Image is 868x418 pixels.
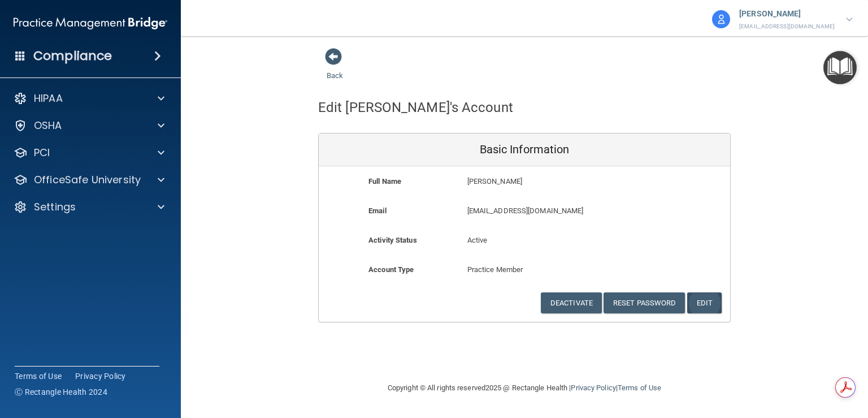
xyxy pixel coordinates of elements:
a: Terms of Use [15,370,62,382]
h4: Compliance [33,48,112,64]
a: HIPAA [14,92,164,105]
a: Terms of Use [618,383,661,392]
a: OfficeSafe University [14,173,164,187]
div: Basic Information [319,133,730,166]
h4: Edit [PERSON_NAME]'s Account [318,100,513,115]
a: OSHA [14,119,164,132]
a: PCI [14,146,164,160]
p: HIPAA [34,92,63,105]
p: [PERSON_NAME] [467,175,648,188]
p: Settings [34,200,76,214]
button: Edit [687,292,722,313]
p: OfficeSafe University [34,173,141,187]
b: Account Type [368,265,414,274]
b: Email [368,206,387,215]
div: Copyright © All rights reserved 2025 @ Rectangle Health | | [318,370,731,406]
a: Privacy Policy [75,370,126,382]
button: Reset Password [604,292,685,313]
a: Privacy Policy [571,383,615,392]
p: Active [467,234,582,247]
p: PCI [34,146,50,160]
p: OSHA [34,119,62,132]
button: Deactivate [541,292,602,313]
p: Practice Member [467,263,582,277]
img: arrow-down.227dba2b.svg [846,18,853,21]
a: Settings [14,200,164,214]
img: avatar.17b06cb7.svg [712,10,730,28]
button: Open Resource Center [823,51,857,84]
p: [EMAIL_ADDRESS][DOMAIN_NAME] [467,204,648,218]
b: Full Name [368,177,401,186]
span: Ⓒ Rectangle Health 2024 [15,386,107,398]
b: Activity Status [368,236,417,244]
p: [EMAIL_ADDRESS][DOMAIN_NAME] [739,21,835,32]
a: Back [327,58,343,80]
img: PMB logo [14,12,167,35]
p: [PERSON_NAME] [739,7,835,21]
